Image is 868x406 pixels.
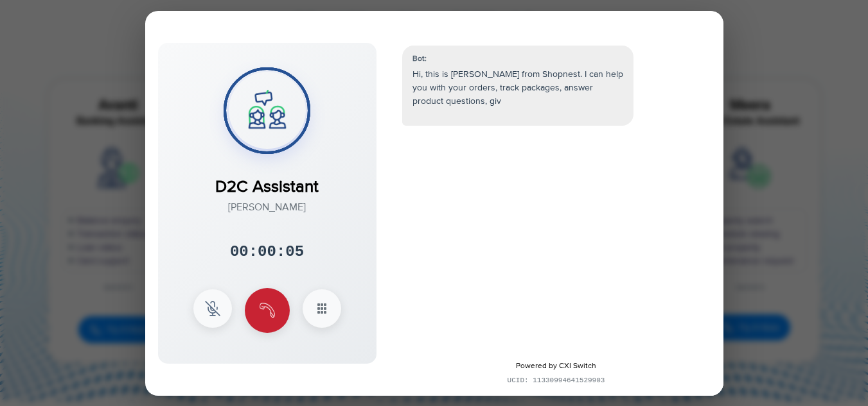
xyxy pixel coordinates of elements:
p: Hi, this is [PERSON_NAME] from Shopnest. I can help you with your orders, track packages, answer ... [412,67,623,108]
div: Powered by CXI Switch [399,360,714,372]
div: 00:00:05 [230,241,304,264]
img: end Icon [260,303,275,318]
div: UCID: 11330994641529903 [399,375,714,386]
div: D2C Assistant​ [215,162,319,199]
div: [PERSON_NAME] [215,199,319,215]
img: mute Icon [205,301,220,316]
div: Bot: [412,53,623,65]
